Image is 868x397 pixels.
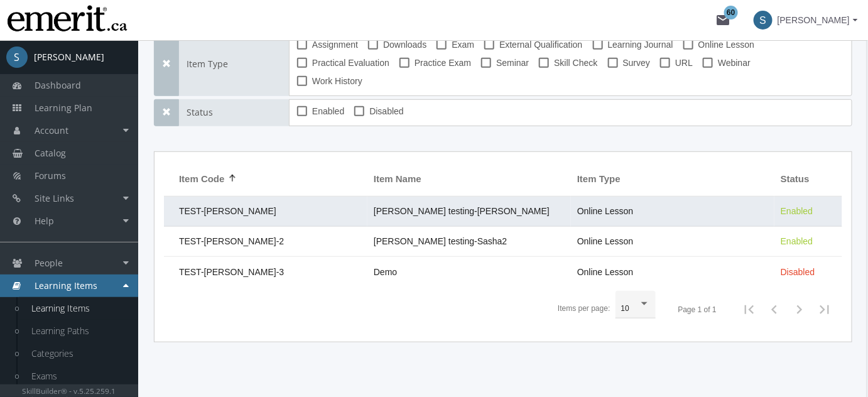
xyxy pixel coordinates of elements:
span: S [6,46,28,68]
small: SkillBuilder® - v.5.25.259.1 [23,386,116,396]
span: Site Links [35,192,74,204]
span: Rustici testing-Sasha2 [374,236,507,246]
div: Page 1 of 1 [678,305,717,315]
span: Exam [452,37,474,52]
span: Disabled [369,104,403,119]
span: Online Lesson [577,206,634,216]
span: Enabled [781,236,813,246]
span: TEST-Sasha [179,206,276,216]
span: Downloads [383,37,426,52]
button: Previous page [762,297,787,322]
span: Online Lesson [577,236,634,246]
span: Item Type [179,33,289,96]
span: Catalog [35,147,66,159]
div: Item Name [374,172,433,185]
div: Items per page: [558,303,610,314]
div: [PERSON_NAME] [34,51,104,63]
span: TEST-Sasha-3 [179,267,284,277]
mat-icon: mail [716,13,731,28]
span: Online Lesson [577,267,634,277]
mat-select: Items per page: [621,305,650,313]
span: Status [179,99,289,126]
span: People [35,257,63,269]
span: URL [675,55,693,70]
span: Learning Plan [35,102,92,114]
span: Status [781,172,810,185]
span: Skill Check [554,55,597,70]
span: Learning Journal [608,37,673,52]
div: Item Code [179,172,236,185]
span: Dashboard [35,79,81,91]
span: Online Lesson [698,37,755,52]
a: Exams [19,365,138,388]
span: Help [35,215,54,227]
span: [PERSON_NAME] [778,9,850,31]
span: Enabled [781,206,813,216]
span: Survey [623,55,651,70]
span: External Qualification [499,37,582,52]
a: Learning Items [19,297,138,320]
span: Seminar [496,55,529,70]
span: Item Name [374,172,421,185]
span: Practical Evaluation [312,55,389,70]
span: TEST-Sasha-2 [179,236,284,246]
button: First Page [737,297,762,322]
span: Learning Items [35,280,97,291]
a: Categories [19,342,138,365]
span: Account [35,124,68,136]
span: Item Type [577,172,621,185]
span: Assignment [312,37,358,52]
span: Item Code [179,172,225,185]
span: Demo [374,267,397,277]
button: Last page [812,297,837,322]
span: Rustici testing-Sasha [374,206,550,216]
span: Forums [35,170,66,182]
span: Webinar [718,55,751,70]
a: Learning Paths [19,320,138,342]
span: Work History [312,73,362,89]
span: S [754,11,773,30]
span: Enabled [312,104,344,119]
span: Disabled [781,267,815,277]
span: Practice Exam [415,55,471,70]
span: 10 [621,304,629,313]
button: Next page [787,297,812,322]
